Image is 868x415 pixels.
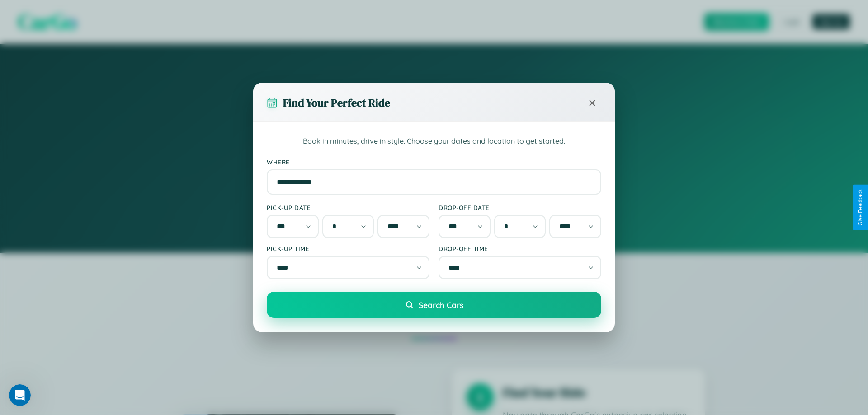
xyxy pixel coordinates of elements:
[267,158,601,166] label: Where
[267,292,601,318] button: Search Cars
[439,204,601,211] label: Drop-off Date
[283,95,390,110] h3: Find Your Perfect Ride
[439,245,601,252] label: Drop-off Time
[267,135,601,147] p: Book in minutes, drive in style. Choose your dates and location to get started.
[267,204,429,211] label: Pick-up Date
[419,300,463,310] span: Search Cars
[267,245,429,252] label: Pick-up Time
